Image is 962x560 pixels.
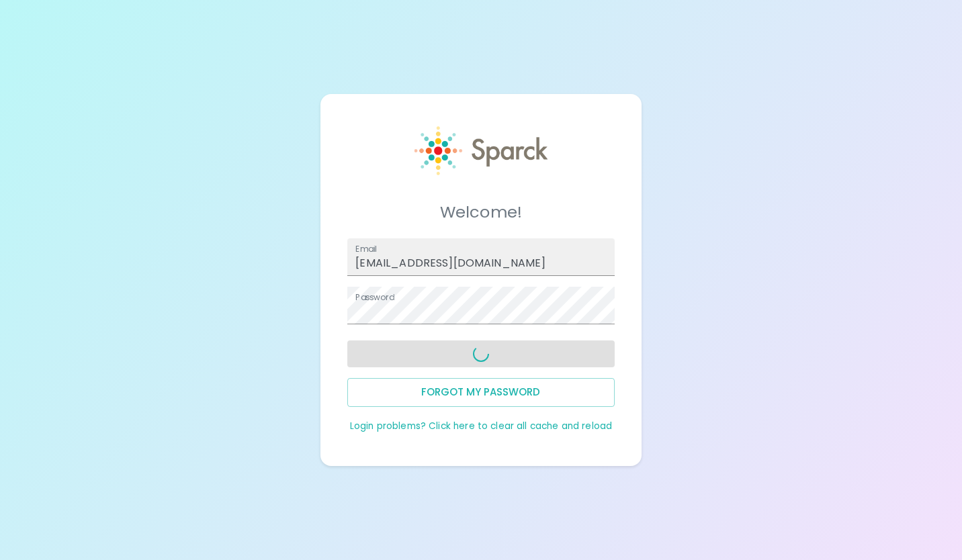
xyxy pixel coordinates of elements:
label: Email [355,243,377,254]
h5: Welcome! [347,201,614,223]
a: Login problems? Click here to clear all cache and reload [350,420,612,432]
img: Sparck logo [414,126,548,175]
label: Password [355,291,394,303]
button: Forgot my password [347,378,614,406]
